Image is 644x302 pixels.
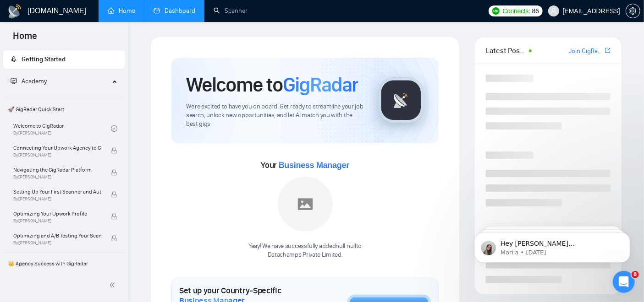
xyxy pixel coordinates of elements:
[13,119,111,139] a: Welcome to GigRadarBy[PERSON_NAME]
[248,242,362,259] div: Yaay! We have successfully added null null to
[111,235,117,242] span: lock
[278,177,333,232] img: placeholder.png
[13,240,101,246] span: By [PERSON_NAME]
[4,100,124,119] span: 🚀 GigRadar Quick Start
[111,125,117,132] span: check-circle
[613,271,635,293] iframe: Intercom live chat
[13,231,101,240] span: Optimizing and A/B Testing Your Scanner for Better Results
[11,56,17,62] span: rocket
[6,29,44,49] span: Home
[111,191,117,198] span: lock
[461,213,644,277] iframe: Intercom notifications message
[186,72,358,97] h1: Welcome to
[13,196,101,202] span: By [PERSON_NAME]
[22,55,66,63] span: Getting Started
[605,46,611,55] a: export
[13,187,101,196] span: Setting Up Your First Scanner and Auto-Bidder
[13,152,101,158] span: By [PERSON_NAME]
[569,46,603,56] a: Join GigRadar Slack Community
[502,6,530,16] span: Connects:
[154,7,195,15] a: dashboardDashboard
[486,45,526,56] span: Latest Posts from the GigRadar Community
[11,78,17,84] span: fund-projection-screen
[22,77,47,85] span: Academy
[109,280,118,290] span: double-left
[626,7,640,15] span: setting
[626,7,640,15] a: setting
[550,8,557,14] span: user
[283,72,358,97] span: GigRadar
[186,102,363,129] span: We're excited to have you on board. Get ready to streamline your job search, unlock new opportuni...
[13,143,101,152] span: Connecting Your Upwork Agency to GigRadar
[11,77,47,85] span: Academy
[7,4,22,19] img: logo
[378,77,424,123] img: gigradar-logo.png
[111,147,117,154] span: lock
[108,7,135,15] a: homeHome
[13,165,101,174] span: Navigating the GigRadar Platform
[248,251,362,259] p: Datachamps Private Limited .
[3,50,125,69] li: Getting Started
[605,47,611,54] span: export
[214,7,248,15] a: searchScanner
[532,6,539,16] span: 86
[279,161,349,170] span: Business Manager
[626,4,640,18] button: setting
[492,7,500,15] img: upwork-logo.png
[632,271,639,278] span: 8
[111,169,117,176] span: lock
[13,174,101,180] span: By [PERSON_NAME]
[261,160,349,170] span: Your
[13,209,101,218] span: Optimizing Your Upwork Profile
[13,218,101,224] span: By [PERSON_NAME]
[4,254,124,273] span: 👑 Agency Success with GigRadar
[111,213,117,220] span: lock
